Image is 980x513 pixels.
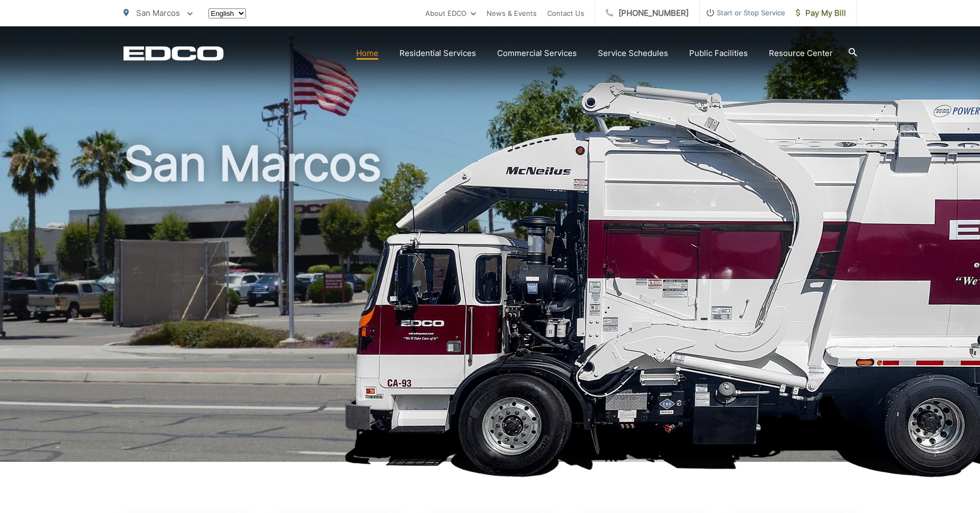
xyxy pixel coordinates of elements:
a: Resource Center [769,47,833,60]
span: San Marcos [136,8,180,18]
a: Service Schedules [598,47,668,60]
a: Residential Services [399,47,476,60]
a: About EDCO [425,7,476,20]
h1: San Marcos [123,137,857,471]
select: Select a language [208,8,246,18]
span: Pay My Bill [796,7,846,20]
a: Contact Us [547,7,584,20]
a: Commercial Services [497,47,577,60]
a: News & Events [487,7,537,20]
a: Home [356,47,378,60]
a: Public Facilities [689,47,748,60]
a: EDCD logo. Return to the homepage. [123,46,224,61]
